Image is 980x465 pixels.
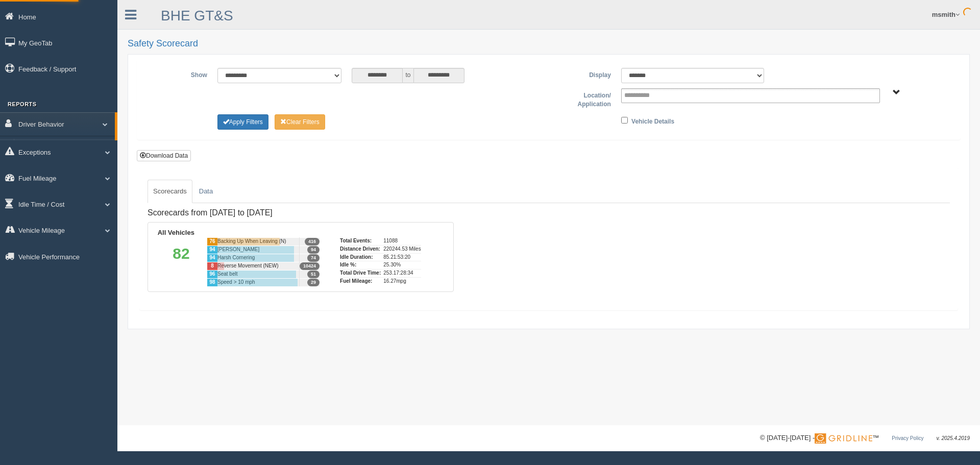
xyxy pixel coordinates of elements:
[18,139,115,157] a: Driver Scorecard
[340,277,381,285] div: Fuel Mileage:
[403,68,413,83] span: to
[892,435,923,441] a: Privacy Policy
[207,270,217,278] div: 96
[383,269,421,277] div: 253.17:28:34
[307,271,320,278] span: 51
[937,435,970,441] span: v. 2025.4.2019
[815,433,872,444] img: Gridline
[631,114,674,127] label: Vehicle Details
[549,68,616,80] label: Display
[383,261,421,269] div: 25.30%
[158,229,194,236] b: All Vehicles
[207,278,217,286] div: 98
[275,114,325,130] button: Change Filter Options
[760,433,970,444] div: © [DATE]-[DATE] - ™
[549,88,616,109] label: Location/ Application
[207,254,217,262] div: 94
[193,180,218,203] a: Data
[383,277,421,285] div: 16.27mpg
[217,114,268,130] button: Change Filter Options
[307,279,320,286] span: 29
[383,245,421,253] div: 220244.53 Miles
[207,237,217,246] div: 76
[340,245,381,253] div: Distance Driven:
[207,262,217,270] div: 8
[148,208,454,217] h4: Scorecards from [DATE] to [DATE]
[340,253,381,261] div: Idle Duration:
[340,261,381,269] div: Idle %:
[300,262,320,270] span: 10424
[128,39,970,49] h2: Safety Scorecard
[161,8,233,23] a: BHE GT&S
[340,237,381,245] div: Total Events:
[137,150,191,161] button: Download Data
[340,269,381,277] div: Total Drive Time:
[383,253,421,261] div: 85.21:53:20
[148,180,192,203] a: Scorecards
[383,237,421,245] div: 11088
[156,237,207,286] div: 82
[307,254,320,262] span: 74
[207,246,217,254] div: 94
[305,238,320,246] span: 416
[145,68,212,80] label: Show
[307,246,320,254] span: 94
